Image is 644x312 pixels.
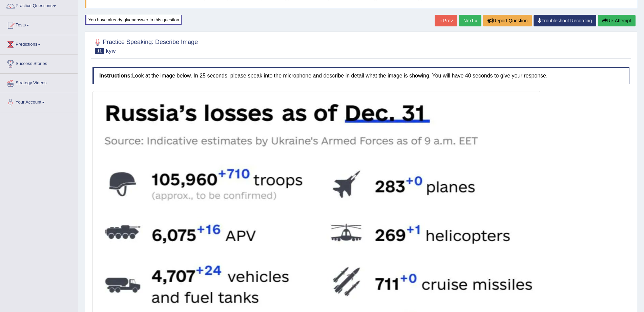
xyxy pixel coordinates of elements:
span: 11 [95,48,104,54]
a: Predictions [0,35,78,52]
h4: Look at the image below. In 25 seconds, please speak into the microphone and describe in detail w... [92,67,629,84]
button: Report Question [483,15,532,26]
a: Next » [459,15,481,26]
b: Instructions: [99,73,132,79]
small: kyiv [106,48,116,54]
div: You have already given answer to this question [85,15,182,25]
a: Strategy Videos [0,74,78,91]
a: Tests [0,16,78,33]
a: Your Account [0,93,78,110]
button: Re-Attempt [598,15,636,26]
a: Troubleshoot Recording [534,15,596,26]
h2: Practice Speaking: Describe Image [92,37,198,54]
a: Success Stories [0,54,78,71]
a: « Prev [435,15,457,26]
